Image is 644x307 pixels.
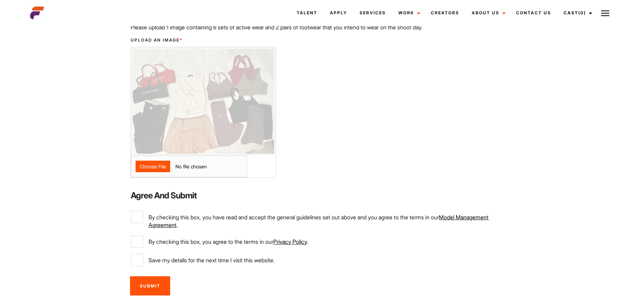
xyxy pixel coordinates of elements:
a: Apply [324,3,353,22]
a: Cast(0) [557,3,596,22]
a: Talent [290,3,324,22]
img: Burger icon [601,9,609,17]
label: Upload an image [131,37,276,43]
label: By checking this box, you agree to the terms in our . [131,235,513,248]
a: About Us [465,3,510,22]
label: Agree and Submit [131,190,513,202]
input: Save my details for the next time I visit this website. [131,254,143,266]
a: Model Management Agreement [149,214,489,228]
p: Please upload 1 image containing 6 sets of active wear and 2 pairs of footwear that you intend to... [131,23,513,31]
label: By checking this box, you have read and accept the general guidelines set out above and you agree... [131,211,513,229]
a: Privacy Policy [273,238,307,245]
a: Work [392,3,425,22]
label: Save my details for the next time I visit this website. [131,254,513,266]
input: Submit [130,276,170,295]
input: By checking this box, you have read and accept the general guidelines set out above and you agree... [131,211,143,223]
span: (0) [578,10,586,15]
img: cropped-aefm-brand-fav-22-square.png [30,6,44,20]
a: Contact Us [510,3,557,22]
a: Services [353,3,392,22]
a: Creators [425,3,465,22]
input: By checking this box, you agree to the terms in ourPrivacy Policy. [131,235,143,248]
